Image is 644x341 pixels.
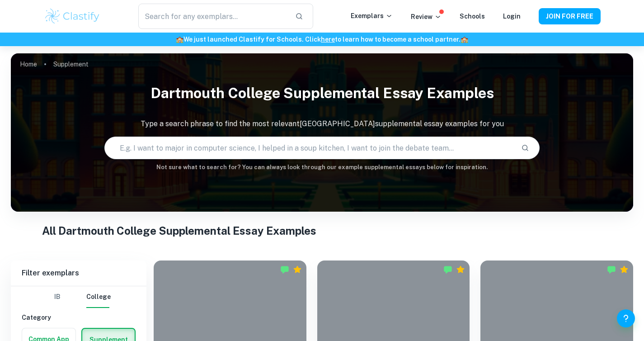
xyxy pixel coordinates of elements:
[539,8,601,24] button: JOIN FOR FREE
[105,135,514,161] input: E.g. I want to major in computer science, I helped in a soup kitchen, I want to join the debate t...
[42,223,602,239] h1: All Dartmouth College Supplemental Essay Examples
[138,4,287,29] input: Search for any exemplars...
[617,309,635,327] button: Help and Feedback
[461,36,468,43] span: 🏫
[20,58,37,71] a: Home
[11,118,633,129] p: Type a search phrase to find the most relevant [GEOGRAPHIC_DATA] supplemental essay examples for you
[517,140,533,156] button: Search
[607,265,616,274] img: Marked
[280,265,289,274] img: Marked
[620,265,629,274] div: Premium
[47,286,111,308] div: Filter type choice
[321,36,335,43] a: here
[411,12,442,22] p: Review
[2,34,642,44] h6: We just launched Clastify for Schools. Click to learn how to become a school partner.
[86,286,111,308] button: College
[11,79,633,108] h1: Dartmouth College Supplemental Essay Examples
[176,36,183,43] span: 🏫
[293,265,302,274] div: Premium
[443,265,452,274] img: Marked
[11,163,633,172] h6: Not sure what to search for? You can always look through our example supplemental essays below fo...
[47,286,68,308] button: IB
[503,13,521,20] a: Login
[460,13,485,20] a: Schools
[351,11,393,21] p: Exemplars
[53,59,89,69] p: Supplement
[22,313,136,322] h6: Category
[44,7,101,25] img: Clastify logo
[11,260,146,286] h6: Filter exemplars
[456,265,465,274] div: Premium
